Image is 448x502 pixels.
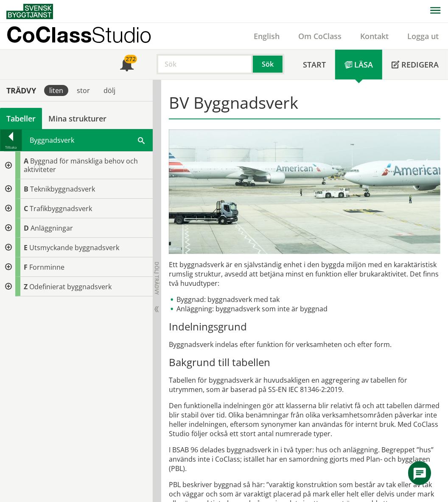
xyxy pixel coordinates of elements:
input: Sök [157,54,253,74]
span: Studio [92,22,151,47]
span: Byggnad för mänskliga behov och aktiviteter [24,156,138,174]
span: Fornminne [29,262,64,272]
img: Svensk Byggtjänst [6,4,53,19]
a: Om CoClass [289,31,351,41]
div: liten [44,85,68,96]
a: Logga ut [398,31,448,41]
span: Sök i tabellen [138,135,145,144]
a: Redigera [382,50,448,79]
h3: Bakgrund till tabellen [169,356,440,369]
span: Utsmyckande byggnadsverk [29,243,119,252]
img: flygplatsbana.jpg [169,130,440,254]
a: English [244,31,289,41]
span: Odefinierat byggnadsverk [29,282,112,291]
span: Teknikbyggnadsverk [30,184,95,194]
div: Byggnadsverk [22,130,152,151]
h3: Indelningsgrund [169,320,440,333]
span: Notifikationer [120,59,134,72]
span: Trafikbyggnadsverk [30,204,92,213]
a: Läsa [335,50,382,79]
span: Anläggningar [31,223,73,233]
span: Dölj trädvy [153,262,160,295]
span: Z [24,282,28,291]
span: Start [303,59,326,70]
p: CoClass [6,30,151,39]
a: Start [294,50,335,79]
a: CoClassStudio [6,23,170,49]
p: Den funktionella indelningen gör att klasserna blir relativt få och att tabellen därmed blir stab... [169,401,440,438]
span: Läsa [354,59,373,70]
h1: BV Byggnadsverk [169,93,440,119]
p: I BSAB 96 delades byggnadsverk in i två typer: hus och anläggning. Begreppet ”hus” används inte i... [169,445,440,473]
div: Trädvy [2,86,41,95]
span: D [24,223,29,233]
a: Kontakt [351,31,398,41]
span: A [24,156,28,166]
li: Anläggning: byggnadsverk som inte är byggnad [169,304,440,313]
li: Byggnad: byggnadsverk med tak [169,295,440,304]
div: 272 [124,55,137,63]
p: Tabellen för byggnadsverk är huvudsakligen en aggregering av tabellen för utrymmen, som är basera... [169,375,440,394]
div: stor [72,85,95,96]
a: Mina strukturer [42,108,113,129]
span: B [24,184,28,194]
span: Redigera [401,59,439,70]
span: C [24,204,28,213]
span: E [24,243,28,252]
button: Sök [253,54,284,74]
div: dölj [98,85,120,96]
div: Tillbaka [0,144,22,151]
a: 272 [111,50,143,79]
span: F [24,262,28,272]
